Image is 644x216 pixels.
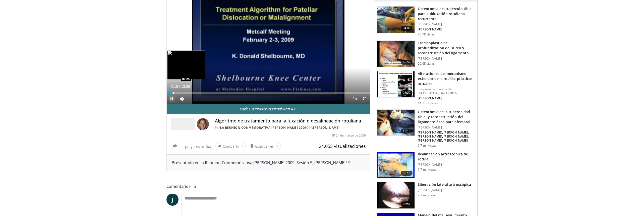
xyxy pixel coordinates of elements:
img: XzOTlMlQSGUnbGTX4xMDoxOjB1O8AjAz_1.150x105_q85_crop-smart_upscale.jpg [377,41,415,67]
font: 7.7 mil vistas [418,167,436,172]
font: [PERSON_NAME] [418,56,442,61]
font: 6 [194,184,196,189]
img: Halbrecht_3.png.150x105_q85_crop-smart_upscale.jpg [377,152,415,178]
font: 30.7K vistas [418,32,435,36]
font: 08:22 [403,91,411,95]
button: Fullscreen [360,94,370,104]
a: 111 pulgares arriba [171,142,213,150]
font: 24 de marzo de 2009 [336,133,366,138]
img: O0cEsGv5RdudyPNn5hMDoxOjB1O5lLKx_1.150x105_q85_crop-smart_upscale.jpg [377,7,415,33]
img: cab769df-a0f6-4752-92da-42e92bb4de9a.150x105_q85_crop-smart_upscale.jpg [377,110,415,136]
font: [PERSON_NAME] [418,96,442,100]
font: [PERSON_NAME] [418,162,442,167]
img: image.jpeg [167,51,205,79]
font: Por [215,125,220,130]
font: Realineación artroscópica de rótula [418,152,468,161]
font: Compartir [223,144,240,149]
font: Osteotomía del tubérculo tibial para subluxación rotuliana recurrente [418,6,473,21]
font: Guardar en [255,144,274,149]
font: pulgares arriba [185,144,211,149]
font: 06:18 [403,171,411,175]
button: Mute [177,94,187,104]
a: J [166,194,179,206]
font: 04:09 [403,26,411,30]
a: 02:51 Liberación lateral artroscópica [PERSON_NAME] 7.3 mil vistas [377,182,474,209]
font: Alteraciones del mecanismo extensor de la rodilla: prácticas actuales [418,71,473,86]
font: 20.6K vistas [418,61,435,66]
font: Osteotomía de la tuberosidad tibial y reconstrucción del ligamento óseo patelofemoral… [418,109,473,124]
font: Trocleoplastia de profundización del surco y reconstrucción del ligamento folicular medial (MPFL) [418,40,472,60]
font: CON [306,125,313,130]
a: [PERSON_NAME] [313,125,340,130]
button: Pause [167,94,177,104]
font: J [172,196,173,203]
font: [PERSON_NAME] [418,188,442,192]
font: Algoritmo de tratamiento para la luxación o desalineación rotuliana [215,118,361,124]
font: 9.7 mil vistas [418,143,436,148]
button: Compartir [215,142,246,150]
font: [PERSON_NAME], [PERSON_NAME], [PERSON_NAME], [PERSON_NAME], [PERSON_NAME], [PERSON_NAME] [418,130,469,143]
font: 05:58 [403,60,411,64]
span: 0:19 [171,84,178,89]
a: 04:09 Osteotomía del tubérculo tibial para subluxación rotuliana recurrente [PERSON_NAME] [PERSON... [377,6,474,36]
font: [PERSON_NAME] [418,27,442,31]
font: 24.055 visualizaciones [319,143,366,149]
span: 13:08 [181,84,190,89]
font: Liberación lateral artroscópica [418,182,471,187]
a: 06:18 Realineación artroscópica de rótula [PERSON_NAME] 7.7 mil vistas [377,152,474,178]
font: 14.7 mil vistas [418,101,438,105]
a: 12:10 Osteotomía de la tuberosidad tibial y reconstrucción del ligamento óseo patelofemoral… [PER... [377,109,474,148]
img: Avatar [197,118,209,130]
a: Envíe un correo electrónico a K. [167,104,370,114]
a: 05:58 Trocleoplastia de profundización del surco y reconstrucción del ligamento folicular medial ... [377,40,474,67]
div: Progress Bar [167,92,370,94]
font: 7.3 mil vistas [418,193,436,197]
a: 08:22 Alteraciones del mecanismo extensor de la rodilla: prácticas actuales Simposio de Trauma de... [377,71,474,105]
button: Guardar en [248,142,281,150]
font: Comentarios [166,184,191,189]
font: Envíe un correo electrónico a K. [240,107,297,111]
font: [PERSON_NAME] [418,22,442,26]
img: c329ce19-05ea-4e12-b583-111b1ee27852.150x105_q85_crop-smart_upscale.jpg [377,71,415,98]
font: 111 [178,143,184,148]
button: Playback Rate [350,94,360,104]
img: Reunión conmemorativa de Metcalf 2009 [171,118,195,130]
span: / [179,84,180,89]
img: 237816_3.png.150x105_q85_crop-smart_upscale.jpg [377,182,415,208]
font: Presentado en la Reunión Conmemorativa [PERSON_NAME] 2009. Sesión 5, [PERSON_NAME]° 9 [172,160,350,165]
a: la Reunión Conmemorativa [PERSON_NAME] 2009 [220,125,306,130]
font: [PERSON_NAME] [418,125,442,129]
font: 02:51 [403,202,411,206]
font: Simposio de Trauma de [GEOGRAPHIC_DATA] 2016 [418,87,457,95]
font: 12:10 [403,129,411,133]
